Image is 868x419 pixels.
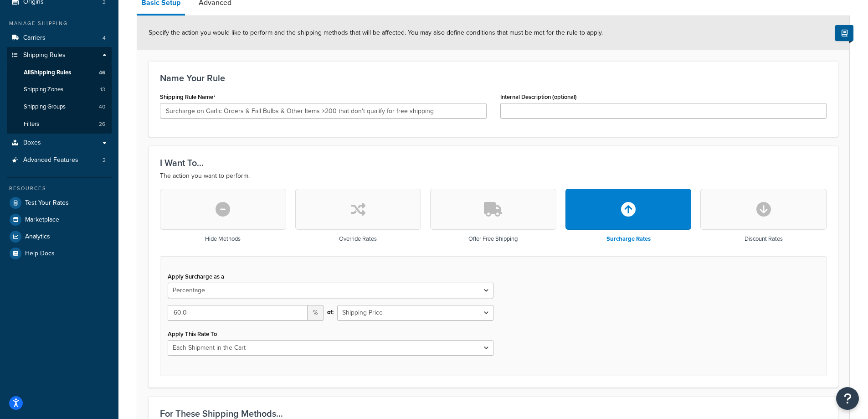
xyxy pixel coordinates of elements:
span: 4 [103,34,106,42]
span: 13 [100,86,105,93]
a: Boxes [7,134,112,151]
a: AllShipping Rules46 [7,64,112,81]
li: Shipping Rules [7,47,112,134]
a: Help Docs [7,245,112,262]
label: Internal Description (optional) [500,93,577,100]
h3: Name Your Rule [160,73,827,83]
li: Advanced Features [7,152,112,169]
a: Filters26 [7,116,112,133]
a: Test Your Rates [7,195,112,211]
li: Shipping Zones [7,81,112,98]
button: Open Resource Center [836,387,859,410]
div: Resources [7,185,112,192]
span: Shipping Rules [23,52,66,59]
h3: Offer Free Shipping [468,236,518,242]
a: Carriers4 [7,30,112,47]
li: Shipping Groups [7,98,112,115]
span: Shipping Zones [24,86,63,93]
a: Analytics [7,228,112,245]
a: Shipping Groups40 [7,98,112,115]
span: All Shipping Rules [24,69,71,77]
h3: Discount Rates [745,236,783,242]
span: 2 [103,156,106,164]
label: Apply This Rate To [168,331,217,337]
h3: For These Shipping Methods... [160,409,827,419]
a: Advanced Features2 [7,152,112,169]
span: Test Your Rates [25,199,69,207]
h3: Hide Methods [205,236,241,242]
span: 40 [99,103,105,111]
p: The action you want to perform. [160,171,827,181]
h3: I Want To... [160,158,827,168]
span: Advanced Features [23,156,78,164]
span: Marketplace [25,216,59,224]
a: Marketplace [7,212,112,228]
a: Shipping Rules [7,47,112,64]
span: % [308,305,324,321]
span: Specify the action you would like to perform and the shipping methods that will be affected. You ... [149,28,603,37]
span: of: [327,306,334,319]
button: Show Help Docs [835,25,853,41]
label: Apply Surcharge as a [168,273,224,280]
li: Carriers [7,30,112,47]
label: Shipping Rule Name [160,93,216,101]
span: Filters [24,120,39,128]
span: 46 [99,69,105,77]
h3: Surcharge Rates [606,236,651,242]
div: Manage Shipping [7,20,112,27]
span: Analytics [25,233,50,241]
span: 26 [99,120,105,128]
a: Shipping Zones13 [7,81,112,98]
span: Carriers [23,34,46,42]
h3: Override Rates [339,236,377,242]
span: Help Docs [25,250,55,258]
span: Shipping Groups [24,103,66,111]
span: Boxes [23,139,41,147]
li: Filters [7,116,112,133]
